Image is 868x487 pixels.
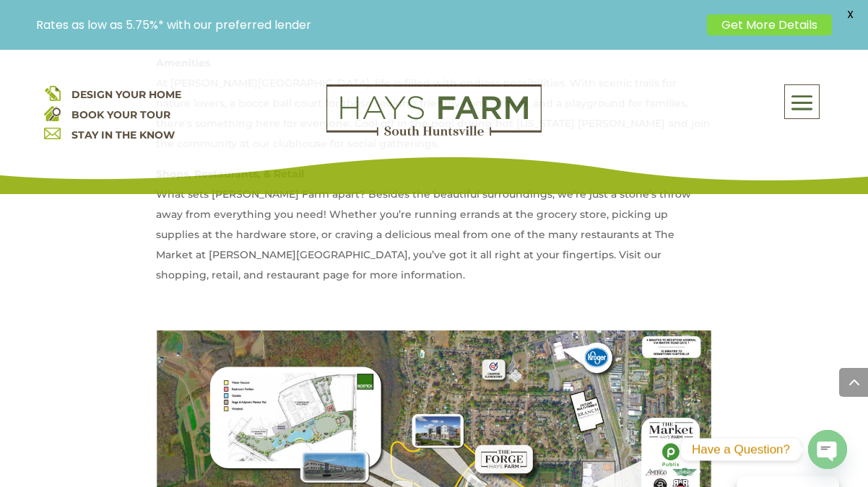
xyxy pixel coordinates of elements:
[71,128,175,141] a: STAY IN THE KNOW
[839,4,861,25] span: X
[44,105,61,121] img: book your home tour
[707,14,832,35] a: Get More Details
[71,88,181,101] a: DESIGN YOUR HOME
[156,164,711,295] p: What sets [PERSON_NAME] Farm apart? Besides the beautiful surroundings, we’re just a stone’s thro...
[326,84,542,136] img: Logo
[326,126,542,139] a: hays farm homes huntsville development
[36,18,700,32] p: Rates as low as 5.75%* with our preferred lender
[44,84,61,101] img: design your home
[71,108,170,121] a: BOOK YOUR TOUR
